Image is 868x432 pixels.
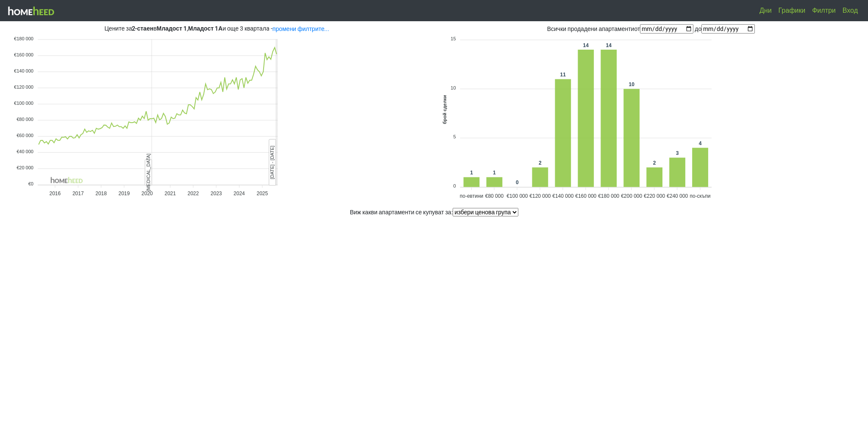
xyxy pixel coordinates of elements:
tspan: €180 000 [598,193,619,199]
tspan: 2019 [119,191,130,196]
tspan: €140 000 [14,68,33,73]
tspan: 0 [453,183,456,188]
tspan: €120 000 [14,84,33,90]
tspan: 2023 [211,191,222,196]
tspan: €140 000 [552,193,573,199]
tspan: €80 000 [485,193,504,199]
tspan: 2018 [95,191,107,196]
span: от [634,25,693,32]
tspan: €120 000 [529,193,551,199]
span: до [695,25,755,32]
tspan: €100 000 [506,193,528,199]
tspan: 2025 [257,191,268,196]
tspan: €100 000 [14,101,33,106]
tspan: €40 000 [17,149,33,154]
tspan: 15 [451,36,456,41]
a: Вход [839,2,861,19]
tspan: €160 000 [14,52,33,57]
tspan: €180 000 [14,36,33,41]
tspan: 2021 [164,191,176,196]
tspan: €220 000 [644,193,665,199]
tspan: 5 [453,134,456,139]
b: Младост 1А [188,25,223,32]
tspan: €240 000 [667,193,688,199]
form: Всички продадени апартаменти [440,24,862,34]
text: [DATE] - [DATE] [270,146,275,179]
button: промени филтрите... [273,26,330,32]
tspan: €60 000 [17,133,33,138]
a: Графики [775,2,809,19]
a: Филтри [809,2,839,19]
tspan: 2024 [234,191,245,196]
tspan: 10 [451,85,456,90]
a: Дни [756,2,775,19]
tspan: 2017 [72,191,84,196]
tspan: €20 000 [17,165,33,170]
tspan: 2022 [188,191,199,196]
tspan: по-евтини [460,193,483,199]
tspan: по-скъпи [690,193,710,199]
b: Младост 1 [157,25,187,32]
tspan: €160 000 [575,193,596,199]
tspan: €0 [28,181,33,186]
tspan: €200 000 [621,193,642,199]
tspan: брой сделки [442,95,447,124]
tspan: 2016 [50,191,61,196]
tspan: 2020 [142,191,153,196]
div: Цените за в , и още 3 кварталa - [6,24,428,33]
tspan: €80 000 [17,117,33,122]
b: 2-стаен [132,25,153,32]
text: [MEDICAL_DATA] [146,154,151,191]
